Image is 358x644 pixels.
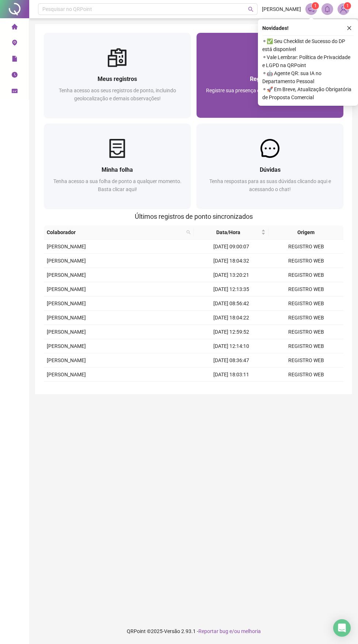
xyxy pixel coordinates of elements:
td: REGISTRO WEB [268,296,343,311]
th: Origem [268,225,343,240]
span: close [347,26,352,31]
span: 1 [346,3,349,8]
td: [DATE] 08:36:47 [194,353,268,368]
td: REGISTRO WEB [268,353,343,368]
td: [DATE] 18:04:32 [194,254,268,268]
span: [PERSON_NAME] [47,329,86,335]
span: Tenha acesso a sua folha de ponto a qualquer momento. Basta clicar aqui! [53,178,182,192]
td: REGISTRO WEB [268,254,343,268]
span: Meus registros [98,75,137,82]
span: [PERSON_NAME] [47,343,86,349]
span: environment [12,36,18,51]
td: [DATE] 18:04:22 [194,311,268,325]
td: REGISTRO WEB [268,382,343,396]
sup: 1 [312,2,319,9]
span: home [12,20,18,35]
span: [PERSON_NAME] [47,258,86,264]
a: DúvidasTenha respostas para as suas dúvidas clicando aqui e acessando o chat! [197,124,343,209]
span: notification [308,6,315,12]
td: [DATE] 18:03:11 [194,368,268,382]
span: search [185,227,192,238]
a: Registrar pontoRegistre sua presença com rapidez e segurança clicando aqui! [197,33,343,118]
span: ⚬ ✅ Seu Checklist de Sucesso do DP está disponível [262,37,354,53]
td: REGISTRO WEB [268,282,343,296]
span: ⚬ 🚀 Em Breve, Atualização Obrigatória de Proposta Comercial [262,85,354,101]
span: [PERSON_NAME] [47,272,86,278]
span: Tenha respostas para as suas dúvidas clicando aqui e acessando o chat! [209,178,331,192]
span: ⚬ Vale Lembrar: Política de Privacidade e LGPD na QRPoint [262,53,354,69]
img: 88434 [338,4,349,15]
td: REGISTRO WEB [268,339,343,353]
span: Versão [164,628,180,634]
sup: Atualize o seu contato no menu Meus Dados [344,2,351,9]
span: schedule [12,85,18,99]
span: [PERSON_NAME] [47,244,86,249]
span: Reportar bug e/ou melhoria [198,628,261,634]
div: Open Intercom Messenger [333,619,351,637]
td: REGISTRO WEB [268,325,343,339]
span: [PERSON_NAME] [47,357,86,363]
span: file [12,53,18,67]
span: search [248,7,254,12]
td: [DATE] 13:10:06 [194,382,268,396]
td: REGISTRO WEB [268,311,343,325]
span: 1 [314,3,317,8]
span: Data/Hora [197,228,260,236]
span: [PERSON_NAME] [47,372,86,377]
span: Últimos registros de ponto sincronizados [135,213,253,220]
a: Meus registrosTenha acesso aos seus registros de ponto, incluindo geolocalização e demais observa... [44,33,191,118]
td: REGISTRO WEB [268,240,343,254]
footer: QRPoint © 2025 - 2.93.1 - [29,618,358,644]
td: [DATE] 12:14:10 [194,339,268,353]
td: REGISTRO WEB [268,368,343,382]
span: Tenha acesso aos seus registros de ponto, incluindo geolocalização e demais observações! [59,88,176,101]
span: search [186,230,191,234]
span: [PERSON_NAME] [47,286,86,292]
span: bell [324,6,331,12]
td: [DATE] 12:59:52 [194,325,268,339]
span: [PERSON_NAME] [47,315,86,321]
a: Minha folhaTenha acesso a sua folha de ponto a qualquer momento. Basta clicar aqui! [44,124,191,209]
td: [DATE] 12:13:35 [194,282,268,296]
span: Dúvidas [260,166,281,173]
td: [DATE] 08:56:42 [194,296,268,311]
td: REGISTRO WEB [268,268,343,282]
span: [PERSON_NAME] [262,5,301,13]
td: [DATE] 13:20:21 [194,268,268,282]
span: Registre sua presença com rapidez e segurança clicando aqui! [206,88,334,101]
span: ⚬ 🤖 Agente QR: sua IA no Departamento Pessoal [262,69,354,85]
span: Colaborador [47,228,183,236]
span: Registrar ponto [250,75,290,82]
th: Data/Hora [194,225,268,240]
td: [DATE] 09:00:07 [194,240,268,254]
span: [PERSON_NAME] [47,300,86,306]
span: Novidades ! [262,24,289,32]
span: clock-circle [12,69,18,83]
span: Minha folha [102,166,133,173]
